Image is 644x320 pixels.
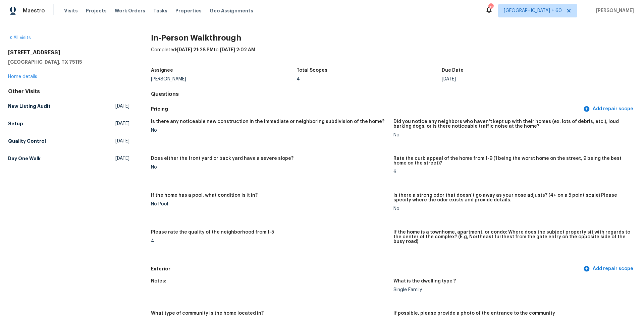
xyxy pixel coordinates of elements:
span: Tasks [153,8,167,13]
span: [DATE] 21:28 PM [177,48,214,52]
h5: Please rate the quality of the neighborhood from 1-5 [151,230,274,235]
h5: Is there any noticeable new construction in the immediate or neighboring subdivision of the home? [151,119,384,124]
h5: Is there a strong odor that doesn't go away as your nose adjusts? (4+ on a 5 point scale) Please ... [393,193,631,202]
span: Add repair scope [585,265,633,273]
h5: What type of community is the home located in? [151,311,264,316]
div: No [393,206,631,211]
h5: Due Date [442,68,464,73]
div: 4 [297,77,442,81]
a: Setup[DATE] [8,118,129,130]
span: [DATE] [115,120,129,127]
h5: Does either the front yard or back yard have a severe slope? [151,156,293,161]
div: 6 [393,170,631,174]
h2: In-Person Walkthrough [151,35,636,41]
span: [PERSON_NAME] [593,7,634,14]
div: 815 [488,4,493,11]
h5: Total Scopes [297,68,327,73]
div: No [151,165,388,170]
h5: Quality Control [8,138,46,144]
h5: If the home has a pool, what condition is it in? [151,193,258,198]
div: 4 [151,239,388,243]
h5: New Listing Audit [8,103,51,110]
span: [DATE] 2:02 AM [220,48,255,52]
a: All visits [8,36,31,40]
span: [GEOGRAPHIC_DATA] + 60 [504,7,562,14]
span: Properties [175,7,202,14]
span: Geo Assignments [210,7,253,14]
h5: Setup [8,120,23,127]
div: Single Family [393,287,631,292]
h5: Day One Walk [8,155,41,162]
div: No Pool [151,202,388,206]
span: Projects [86,7,107,14]
span: [DATE] [115,155,129,162]
h5: Assignee [151,68,173,73]
span: Add repair scope [585,105,633,113]
h5: [GEOGRAPHIC_DATA], TX 75115 [8,59,129,65]
button: Add repair scope [582,263,636,275]
div: [DATE] [442,77,587,81]
h5: Did you notice any neighbors who haven't kept up with their homes (ex. lots of debris, etc.), lou... [393,119,631,129]
a: New Listing Audit[DATE] [8,100,129,112]
span: Maestro [23,7,45,14]
a: Day One Walk[DATE] [8,152,129,165]
h5: If the home is a townhome, apartment, or condo: Where does the subject property sit with regards ... [393,230,631,244]
h5: Rate the curb appeal of the home from 1-9 (1 being the worst home on the street, 9 being the best... [393,156,631,166]
div: [PERSON_NAME] [151,77,297,81]
span: [DATE] [115,138,129,144]
h5: If possible, please provide a photo of the entrance to the community [393,311,555,316]
a: Home details [8,74,37,79]
a: Quality Control[DATE] [8,135,129,147]
h5: What is the dwelling type ? [393,279,456,283]
h5: Pricing [151,106,582,113]
button: Add repair scope [582,103,636,115]
div: No [393,133,631,137]
span: Visits [64,7,78,14]
h5: Exterior [151,265,582,272]
h5: Notes: [151,279,166,283]
div: Completed: to [151,47,636,64]
span: [DATE] [115,103,129,110]
h2: [STREET_ADDRESS] [8,49,129,56]
h4: Questions [151,91,636,98]
span: Work Orders [115,7,145,14]
div: Other Visits [8,88,129,95]
div: No [151,128,388,133]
